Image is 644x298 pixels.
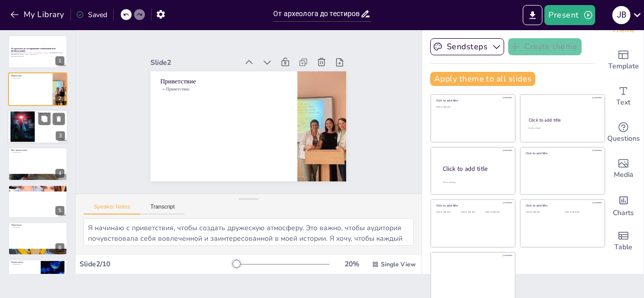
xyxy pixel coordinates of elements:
strong: От археолога до тестировщика: необычный путь [PERSON_NAME] [11,47,56,53]
div: Click to add title [529,117,596,123]
div: Click to add title [443,164,507,173]
p: Первая работа [11,264,38,266]
p: Приветствие [11,74,50,77]
div: https://cdn.sendsteps.com/images/logo/sendsteps_logo_white.pnghttps://cdn.sendsteps.com/images/lo... [8,185,67,218]
p: Приветствие [160,77,288,86]
p: Мечты [11,189,64,191]
div: Add a table [603,223,643,259]
span: Charts [613,208,634,219]
div: Saved [76,10,107,20]
div: Add images, graphics, shapes or video [603,151,643,187]
div: Click to add body [443,181,506,183]
div: Slide 2 / 10 [79,259,233,269]
span: Table [614,242,632,253]
div: 6 [55,243,64,252]
button: Apply theme to all slides [430,72,535,86]
div: Click to add text [461,211,484,214]
button: My Library [8,7,68,23]
p: Предпочтения [11,152,64,154]
button: Present [544,5,595,25]
div: https://cdn.sendsteps.com/images/logo/sendsteps_logo_white.pnghttps://cdn.sendsteps.com/images/lo... [8,147,67,180]
div: https://cdn.sendsteps.com/images/logo/sendsteps_logo_white.pnghttps://cdn.sendsteps.com/images/lo... [8,35,67,68]
button: Delete Slide [53,113,65,125]
p: Мечты о жизни [11,186,64,189]
div: 4 [55,169,64,178]
div: J B [612,6,630,24]
p: Факты обо мне [38,111,65,114]
div: Click to add text [486,211,508,214]
div: Click to add title [436,98,508,103]
span: Media [614,169,633,180]
div: Click to add title [526,151,598,155]
p: Приветствие [11,77,50,79]
span: Text [616,97,630,108]
span: Template [608,61,639,72]
div: 1 [55,56,64,65]
p: Мои предпочтения [11,149,64,152]
span: Questions [607,133,640,144]
p: Факты о жизни [38,114,65,116]
div: Slide 2 [150,58,237,67]
div: 3 [56,131,65,140]
div: https://cdn.sendsteps.com/images/logo/sendsteps_logo_white.pnghttps://cdn.sendsteps.com/images/lo... [8,222,67,255]
div: Click to add text [436,211,459,214]
div: Get real-time input from your audience [603,115,643,151]
div: Click to add title [526,204,598,208]
div: Add charts and graphs [603,187,643,223]
button: Export to PowerPoint [523,5,542,25]
div: Add text boxes [603,78,643,115]
span: Single View [381,260,416,268]
button: Sendsteps [430,38,504,55]
textarea: Я начинаю с приветствия, чтобы создать дружескую атмосферу. Это важно, чтобы аудитория почувствов... [84,218,414,246]
div: Add ready made slides [603,42,643,78]
div: 20 % [340,259,364,269]
input: Insert title [273,7,360,21]
div: https://cdn.sendsteps.com/images/logo/sendsteps_logo_white.pnghttps://cdn.sendsteps.com/images/lo... [8,110,68,144]
button: Duplicate Slide [38,113,50,125]
button: J B [612,5,630,25]
p: Образование [11,224,64,227]
div: Click to add title [436,204,508,208]
div: Click to add text [436,106,508,109]
button: Speaker Notes [84,204,140,215]
span: Theme [612,25,635,36]
p: Приветствие [160,86,288,92]
div: Click to add text [528,127,595,130]
button: Transcript [140,204,185,215]
p: Образование [11,227,64,229]
button: Create theme [508,38,582,55]
p: Generated with [URL] [11,56,64,58]
p: Первая работа [11,261,38,264]
div: 2 [55,94,64,103]
div: 5 [55,206,64,215]
p: Презентация о моем пути от археолога к тестировщику, о жизни в [GEOGRAPHIC_DATA] и [GEOGRAPHIC_DA... [11,52,64,55]
div: Click to add text [565,211,597,214]
div: Click to add text [526,211,557,214]
div: https://cdn.sendsteps.com/images/logo/sendsteps_logo_white.pnghttps://cdn.sendsteps.com/images/lo... [8,72,67,106]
